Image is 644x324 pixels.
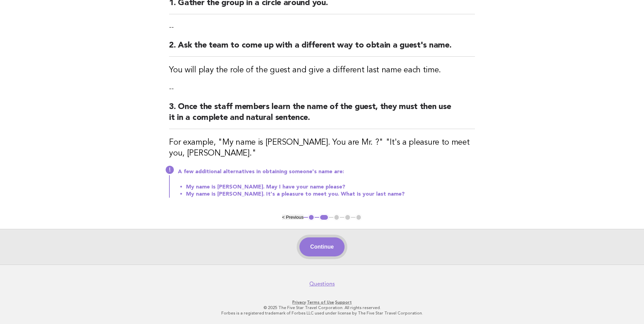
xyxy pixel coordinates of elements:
[335,300,352,305] a: Support
[169,137,475,159] h3: For example, "My name is [PERSON_NAME]. You are Mr. ?" "It's a pleasure to meet you, [PERSON_NAME]."
[292,300,306,305] a: Privacy
[186,183,475,191] li: My name is [PERSON_NAME]. May I have your name please?
[186,191,475,198] li: My name is [PERSON_NAME]. It's a pleasure to meet you. What is your last name?
[299,237,345,256] button: Continue
[169,102,475,129] h2: 3. Once the staff members learn the name of the guest, they must then use it in a complete and na...
[282,215,303,220] button: < Previous
[307,300,334,305] a: Terms of Use
[114,310,530,316] p: Forbes is a registered trademark of Forbes LLC used under license by The Five Star Travel Corpora...
[169,65,475,76] h3: You will play the role of the guest and give a different last name each time.
[169,40,475,57] h2: 2. Ask the team to come up with a different way to obtain a guest's name.
[319,214,329,221] button: 2
[309,281,335,287] a: Questions
[178,168,475,175] p: A few additional alternatives in obtaining someone's name are:
[308,214,315,221] button: 1
[114,305,530,310] p: © 2025 The Five Star Travel Corporation. All rights reserved.
[169,84,475,93] p: --
[169,22,475,32] p: --
[114,300,530,305] p: · ·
